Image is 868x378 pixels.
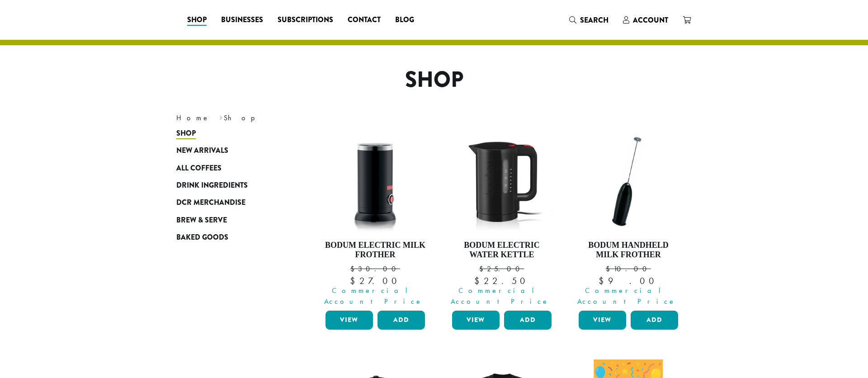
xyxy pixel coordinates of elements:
span: Subscriptions [278,14,333,26]
a: Search [562,13,616,28]
span: Contact [348,14,381,26]
span: Search [580,15,609,25]
span: Commercial Account Price [446,285,554,307]
button: Add [504,311,552,330]
span: Shop [176,128,196,139]
span: $ [479,264,487,274]
a: View [325,311,373,330]
nav: Breadcrumb [176,113,420,123]
span: Account [633,15,668,25]
h4: Bodum Electric Water Kettle [450,241,554,260]
h1: Shop [170,67,698,93]
a: New Arrivals [176,142,285,159]
span: $ [350,275,359,287]
span: Blog [395,14,414,26]
button: Add [377,311,425,330]
img: DP3955.01.png [450,129,554,233]
h4: Bodum Electric Milk Frother [323,241,427,260]
span: Drink Ingredients [176,180,248,191]
a: Bodum Electric Water Kettle $25.00 Commercial Account Price [450,129,554,307]
span: $ [474,275,484,287]
span: Commercial Account Price [320,285,427,307]
h4: Bodum Handheld Milk Frother [576,241,680,260]
a: Brew & Serve [176,211,285,228]
a: Home [176,113,210,123]
span: $ [350,264,358,274]
span: Businesses [221,14,263,26]
a: Baked Goods [176,229,285,246]
a: Drink Ingredients [176,177,285,194]
span: Commercial Account Price [573,285,680,307]
bdi: 10.00 [606,264,651,274]
a: DCR Merchandise [176,194,285,211]
span: Brew & Serve [176,215,227,226]
span: › [219,109,222,123]
span: Baked Goods [176,232,228,243]
bdi: 25.00 [479,264,524,274]
a: View [452,311,500,330]
a: All Coffees [176,159,285,176]
span: $ [599,275,608,287]
span: $ [606,264,613,274]
span: All Coffees [176,163,222,174]
a: View [579,311,626,330]
span: New Arrivals [176,145,228,156]
span: Shop [187,14,207,26]
a: Shop [180,13,214,27]
bdi: 27.00 [350,275,401,287]
span: DCR Merchandise [176,197,245,208]
bdi: 22.50 [474,275,529,287]
bdi: 9.00 [599,275,658,287]
bdi: 30.00 [350,264,400,274]
a: Bodum Electric Milk Frother $30.00 Commercial Account Price [323,129,427,307]
button: Add [631,311,678,330]
a: Bodum Handheld Milk Frother $10.00 Commercial Account Price [576,129,680,307]
a: Shop [176,125,285,142]
img: DP3927.01-002.png [576,129,680,233]
img: DP3954.01-002.png [323,129,427,233]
